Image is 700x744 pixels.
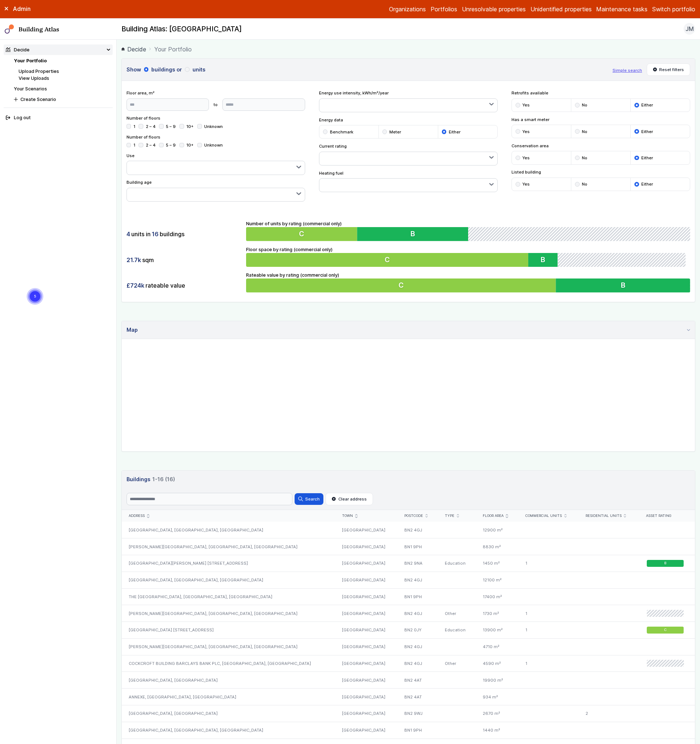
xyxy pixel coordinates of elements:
div: Education [438,555,476,572]
div: BN2 4AT [397,672,438,689]
span: JM [685,24,694,33]
div: Number of floors [127,134,305,148]
div: Asset rating [646,514,688,518]
button: C [246,278,556,292]
div: 1450 m² [476,555,519,572]
span: 16 [152,230,159,238]
div: 1 [518,622,578,639]
span: B [544,255,548,264]
div: [GEOGRAPHIC_DATA] [335,588,397,605]
div: Address [129,514,328,518]
h2: Building Atlas: [GEOGRAPHIC_DATA] [121,24,242,34]
form: to [127,98,305,111]
a: [GEOGRAPHIC_DATA], [GEOGRAPHIC_DATA], [GEOGRAPHIC_DATA][GEOGRAPHIC_DATA]BN2 4GJ12900 m² [122,522,695,538]
div: 4710 m² [476,638,519,655]
a: Unidentified properties [530,5,592,13]
span: B [664,561,666,566]
div: 19900 m² [476,672,519,689]
div: [GEOGRAPHIC_DATA] [335,689,397,705]
a: [GEOGRAPHIC_DATA], [GEOGRAPHIC_DATA][GEOGRAPHIC_DATA]BN2 9WJ2670 m²2 [122,705,695,722]
div: [GEOGRAPHIC_DATA] [335,622,397,639]
div: rateable value [127,278,242,292]
div: Other [438,605,476,622]
div: [PERSON_NAME][GEOGRAPHIC_DATA], [GEOGRAPHIC_DATA], [GEOGRAPHIC_DATA] [122,638,335,655]
img: main-0bbd2752.svg [5,24,14,34]
div: BN1 9PH [397,538,438,555]
div: BN2 4GJ [397,605,438,622]
div: [GEOGRAPHIC_DATA] [335,705,397,722]
div: [GEOGRAPHIC_DATA] [335,522,397,538]
div: [PERSON_NAME][GEOGRAPHIC_DATA], [GEOGRAPHIC_DATA], [GEOGRAPHIC_DATA] [122,605,335,622]
div: 8830 m² [476,538,519,555]
div: Town [342,514,390,518]
span: C [386,255,391,264]
div: Building age [127,179,305,202]
span: £724k [127,281,144,289]
span: Retrofits available [512,90,690,96]
a: [GEOGRAPHIC_DATA], [GEOGRAPHIC_DATA], [GEOGRAPHIC_DATA][GEOGRAPHIC_DATA]BN1 9PH1440 m² [122,722,695,739]
a: [GEOGRAPHIC_DATA] [STREET_ADDRESS][GEOGRAPHIC_DATA]BN2 0JYEducation13900 m²1C [122,622,695,639]
div: [GEOGRAPHIC_DATA] [STREET_ADDRESS] [122,622,335,639]
div: 1 [518,655,578,672]
div: Decide [6,46,30,53]
span: C [398,281,404,290]
button: Search [295,493,323,505]
div: BN2 4GJ [397,655,438,672]
div: 1730 m² [476,605,519,622]
div: [GEOGRAPHIC_DATA], [GEOGRAPHIC_DATA], [GEOGRAPHIC_DATA] [122,572,335,588]
div: [GEOGRAPHIC_DATA][PERSON_NAME] [STREET_ADDRESS] [122,555,335,572]
div: BN1 9PH [397,722,438,739]
span: 21.7k [127,256,141,264]
div: Use [127,153,305,175]
div: BN2 9WJ [397,705,438,722]
button: B [357,227,468,241]
button: B [556,278,690,292]
div: Rateable value by rating (commercial only) [246,272,690,293]
a: [GEOGRAPHIC_DATA][PERSON_NAME] [STREET_ADDRESS][GEOGRAPHIC_DATA]BN2 9NAEducation1450 m²1B [122,555,695,572]
summary: Map [122,321,695,339]
summary: Decide [4,44,113,55]
span: Listed building [512,169,690,175]
div: BN2 4GJ [397,522,438,538]
a: Your Scenarios [14,86,47,91]
button: Switch portfolio [652,5,695,13]
a: [GEOGRAPHIC_DATA], [GEOGRAPHIC_DATA][GEOGRAPHIC_DATA]BN2 4AT19900 m² [122,672,695,689]
div: Type [445,514,468,518]
div: [GEOGRAPHIC_DATA] [335,538,397,555]
div: 1 [518,555,578,572]
button: JM [684,23,695,35]
button: B [531,253,561,267]
div: Postcode [404,514,431,518]
div: 4590 m² [476,655,519,672]
a: [GEOGRAPHIC_DATA], [GEOGRAPHIC_DATA], [GEOGRAPHIC_DATA][GEOGRAPHIC_DATA]BN2 4GJ12100 m² [122,572,695,588]
span: Conservation area [512,143,690,149]
div: BN1 9PH [397,588,438,605]
div: Energy use intensity, kWh/m²/year [319,90,498,112]
div: THE [GEOGRAPHIC_DATA], [GEOGRAPHIC_DATA], [GEOGRAPHIC_DATA] [122,588,335,605]
div: BN2 4GJ [397,638,438,655]
span: C [299,230,304,238]
div: Energy data [319,117,498,139]
div: 1440 m² [476,722,519,739]
div: 12100 m² [476,572,519,588]
div: COCKCROFT BUILDING BARCLAYS BANK PLC, [GEOGRAPHIC_DATA], [GEOGRAPHIC_DATA] [122,655,335,672]
h3: Show [127,66,608,74]
a: Portfolios [431,5,457,13]
button: C [246,253,531,267]
div: [GEOGRAPHIC_DATA] [335,605,397,622]
div: [GEOGRAPHIC_DATA], [GEOGRAPHIC_DATA] [122,705,335,722]
div: BN2 4GJ [397,572,438,588]
div: sqm [127,253,242,267]
div: units in buildings [127,227,242,241]
span: Your Portfolio [154,45,192,54]
div: Floor area [483,514,512,518]
span: C [664,628,666,632]
div: [GEOGRAPHIC_DATA] [335,572,397,588]
a: [PERSON_NAME][GEOGRAPHIC_DATA], [GEOGRAPHIC_DATA], [GEOGRAPHIC_DATA][GEOGRAPHIC_DATA]BN2 4GJ4710 m² [122,638,695,655]
div: Education [438,622,476,639]
div: BN2 4AT [397,689,438,705]
button: Simple search [612,67,642,73]
div: [GEOGRAPHIC_DATA], [GEOGRAPHIC_DATA], [GEOGRAPHIC_DATA] [122,522,335,538]
button: Log out [4,113,113,123]
div: [GEOGRAPHIC_DATA], [GEOGRAPHIC_DATA] [122,672,335,689]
